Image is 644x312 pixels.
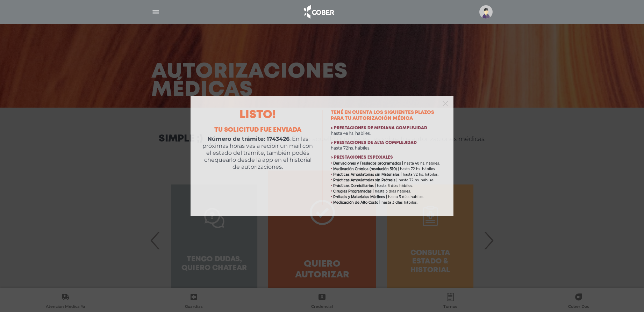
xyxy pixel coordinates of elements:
span: hasta 3 días hábiles. [388,195,424,199]
b: Medicación de Alto Costo | [333,200,380,205]
h3: Tené en cuenta los siguientes plazos para tu autorización médica [331,110,442,122]
p: hasta 48hs. hábiles. [331,131,442,136]
b: Medicación Crónica (resolución 310) | [333,167,399,171]
h4: > Prestaciones de mediana complejidad [331,126,442,131]
span: hasta 3 días hábiles. [377,183,413,188]
h4: > Prestaciones de alta complejidad [331,140,442,145]
span: hasta 3 días hábiles. [381,200,417,205]
span: hasta 72 hs. hábiles. [400,167,436,171]
h4: Tu solicitud fue enviada [202,126,314,134]
b: Número de trámite: 1743426 [207,136,289,142]
span: hasta 72 hs. hábiles. [403,172,438,177]
b: Prácticas Ambulatorias sin Prótesis | [333,178,398,182]
h4: > Prestaciones especiales [331,155,442,160]
b: Prácticas Domiciliarias | [333,183,376,188]
span: hasta 3 días hábiles. [375,189,411,194]
h2: Listo! [202,110,314,121]
span: hasta 72 hs. hábiles. [399,178,434,182]
span: hasta 48 hs. hábiles. [404,161,440,166]
b: Prácticas Ambulatorias sin Materiales | [333,172,402,177]
b: Cirugías Programadas | [333,189,374,194]
b: Derivaciones y Traslados programados | [333,161,403,166]
b: Prótesis y Materiales Médicos | [333,195,387,199]
p: . En las próximas horas vas a recibir un mail con el estado del tramite, también podés chequearlo... [202,136,314,170]
p: hasta 72hs. hábiles. [331,145,442,151]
